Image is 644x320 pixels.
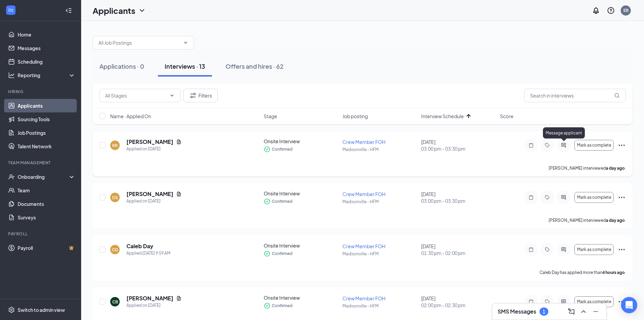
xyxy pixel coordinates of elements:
span: 02:00 pm - 02:30 pm [421,302,496,308]
button: Minimize [590,306,601,317]
span: Stage [264,113,277,120]
svg: Tag [543,299,551,304]
svg: Tag [543,247,551,252]
svg: ComposeMessage [567,307,575,316]
svg: Note [527,195,535,200]
div: Applied on [DATE] [126,146,182,152]
div: 1 [543,309,545,315]
span: Mark as complete [577,143,611,148]
svg: Ellipses [618,193,626,201]
div: Open Intercom Messenger [621,297,637,313]
svg: ChevronDown [169,93,175,98]
span: 03:00 pm - 03:30 pm [421,145,496,152]
span: Confirmed [272,302,292,309]
svg: Ellipses [618,141,626,149]
h3: SMS Messages [498,308,536,315]
a: Surveys [18,211,75,224]
button: Mark as complete [574,244,614,255]
svg: ArrowUp [464,112,473,120]
svg: Note [527,299,535,304]
div: Hiring [8,89,74,94]
div: Onsite Interview [264,294,338,301]
a: Team [18,184,75,197]
button: ComposeMessage [566,306,577,317]
svg: Note [527,247,535,252]
div: Switch to admin view [18,306,65,313]
div: DS [112,195,118,200]
a: PayrollCrown [18,241,75,255]
div: Interviews · 13 [165,62,205,70]
input: All Job Postings [98,39,180,46]
span: Crew Member FOH [342,243,385,249]
svg: ChevronDown [138,6,146,15]
a: Messages [18,41,75,55]
a: Documents [18,197,75,211]
p: Madisonville - HFM [342,251,417,257]
button: Filter Filters [183,89,218,102]
div: Offers and hires · 62 [225,62,284,70]
span: Mark as complete [577,247,611,252]
span: Crew Member FOH [342,139,385,145]
span: Job posting [342,113,368,120]
svg: UserCheck [8,173,15,180]
svg: QuestionInfo [607,6,615,15]
svg: Note [527,143,535,148]
input: Search in interviews [524,89,626,102]
div: Applied [DATE] 9:59 AM [126,250,170,257]
span: Score [500,113,514,120]
svg: Tag [543,143,551,148]
svg: CheckmarkCircle [264,302,270,309]
span: Crew Member FOH [342,295,385,301]
a: Sourcing Tools [18,112,75,126]
a: Talent Network [18,140,75,153]
span: 03:00 pm - 03:30 pm [421,197,496,204]
div: KR [112,143,118,148]
span: Mark as complete [577,299,611,304]
button: ChevronUp [578,306,589,317]
span: Confirmed [272,198,292,205]
svg: Notifications [592,6,600,15]
svg: Filter [189,91,197,100]
svg: ChevronDown [183,40,188,45]
div: Reporting [18,72,76,79]
button: Mark as complete [574,140,614,151]
a: Scheduling [18,55,75,68]
svg: Minimize [592,307,600,316]
span: 01:30 pm - 02:00 pm [421,250,496,256]
div: Onsite Interview [264,190,338,197]
div: Payroll [8,231,74,237]
input: All Stages [105,92,167,99]
svg: CheckmarkCircle [264,146,270,153]
span: Crew Member FOH [342,191,385,197]
span: Mark as complete [577,195,611,200]
b: a day ago [606,166,625,171]
p: Madisonville - HFM [342,303,417,309]
span: Name · Applied On [110,113,151,120]
svg: Document [176,296,182,301]
a: Home [18,28,75,41]
h5: Caleb Day [126,242,153,250]
a: Job Postings [18,126,75,140]
span: Confirmed [272,250,292,257]
p: Caleb Day has applied more than . [540,270,626,275]
p: [PERSON_NAME] interviewed . [549,217,626,223]
div: Onboarding [18,173,70,180]
div: Applied on [DATE] [126,198,182,205]
div: [DATE] [421,243,496,256]
button: Mark as complete [574,192,614,203]
div: Onsite Interview [264,242,338,249]
svg: Ellipses [618,298,626,306]
p: [PERSON_NAME] interviewed . [549,165,626,171]
svg: Document [176,191,182,197]
div: [DATE] [421,191,496,204]
h5: [PERSON_NAME] [126,295,173,302]
p: Madisonville - HFM [342,147,417,152]
button: Mark as complete [574,296,614,307]
svg: CheckmarkCircle [264,198,270,205]
div: CB [112,299,118,305]
svg: Tag [543,195,551,200]
p: Madisonville - HFM [342,199,417,205]
svg: Analysis [8,72,15,79]
b: 4 hours ago [602,270,625,275]
svg: WorkstreamLogo [7,7,14,14]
